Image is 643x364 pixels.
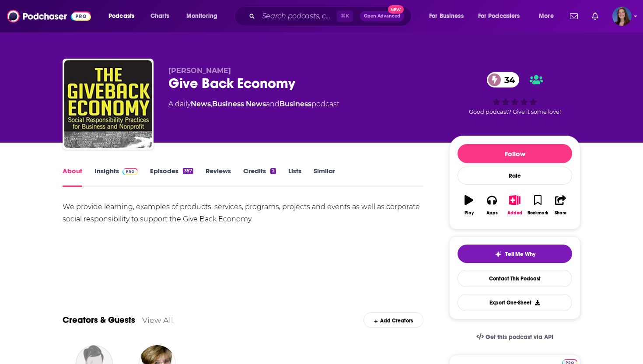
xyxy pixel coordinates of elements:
img: Podchaser Pro [122,168,138,175]
span: [PERSON_NAME] [168,66,231,75]
button: Share [549,189,572,221]
a: Similar [314,167,335,187]
a: Lists [288,167,301,187]
img: Podchaser - Follow, Share and Rate Podcasts [7,8,91,24]
img: tell me why sparkle [495,251,502,258]
div: 2 [270,168,276,174]
span: Monitoring [186,10,217,22]
span: 34 [496,72,519,87]
span: Good podcast? Give it some love! [469,108,561,115]
button: tell me why sparkleTell Me Why [458,245,572,263]
button: Bookmark [526,189,549,221]
span: New [388,5,404,14]
button: Show profile menu [612,7,632,26]
a: Business News [212,100,266,108]
div: 34Good podcast? Give it some love! [449,66,580,121]
span: Tell Me Why [505,251,535,258]
span: Open Advanced [364,14,400,18]
span: ⌘ K [337,10,353,22]
button: open menu [533,9,565,23]
span: Get this podcast via API [486,333,553,341]
span: Podcasts [108,10,134,22]
a: About [63,167,82,187]
div: Add Creators [363,312,423,328]
a: Creators & Guests [63,315,135,325]
a: Show notifications dropdown [566,9,581,24]
div: 357 [183,168,193,174]
a: Charts [145,9,175,23]
a: Credits2 [243,167,276,187]
a: Get this podcast via API [469,326,560,348]
a: Show notifications dropdown [588,9,602,24]
button: open menu [472,9,533,23]
span: and [266,100,280,108]
div: Bookmark [528,210,548,216]
input: Search podcasts, credits, & more... [259,9,337,23]
a: Episodes357 [150,167,193,187]
span: Logged in as emmadonovan [612,7,632,26]
button: Apps [480,189,503,221]
div: We provide learning, examples of products, services, programs, projects and events as well as cor... [63,201,423,225]
span: For Podcasters [478,10,520,22]
div: Added [507,210,522,216]
div: Share [555,210,566,216]
a: Reviews [206,167,231,187]
span: Charts [150,10,169,22]
span: More [539,10,554,22]
a: View All [142,315,173,325]
button: Open AdvancedNew [360,11,404,21]
a: InsightsPodchaser Pro [94,167,138,187]
button: open menu [423,9,475,23]
button: open menu [102,9,146,23]
div: A daily podcast [168,99,339,109]
div: Search podcasts, credits, & more... [243,6,420,26]
a: News [191,100,211,108]
span: , [211,100,212,108]
div: Play [465,210,474,216]
button: open menu [180,9,229,23]
button: Added [503,189,526,221]
a: 34 [487,72,519,87]
button: Follow [458,144,572,163]
a: Contact This Podcast [458,270,572,287]
img: Give Back Economy [64,60,152,148]
button: Play [458,189,480,221]
span: For Business [429,10,464,22]
div: Apps [486,210,498,216]
div: Rate [458,167,572,185]
button: Export One-Sheet [458,294,572,311]
img: User Profile [612,7,632,26]
a: Business [280,100,311,108]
